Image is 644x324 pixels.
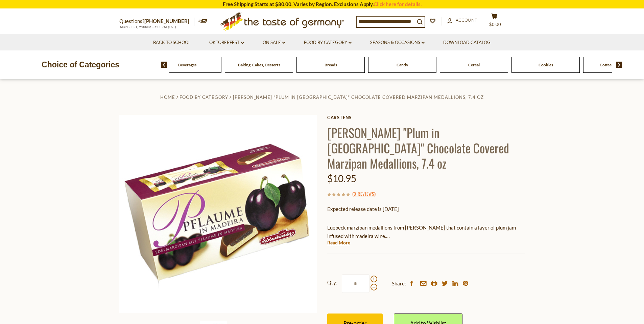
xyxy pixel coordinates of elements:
img: previous arrow [161,62,167,68]
a: [PHONE_NUMBER] [144,18,189,24]
a: Food By Category [304,39,352,46]
h1: [PERSON_NAME] "Plum in [GEOGRAPHIC_DATA]" Chocolate Covered Marzipan Medallions, 7.4 oz [327,125,525,171]
a: Back to School [153,39,191,46]
a: Home [160,94,175,100]
p: Expected release date is [DATE] [327,205,525,213]
a: 0 Reviews [354,190,374,198]
span: Share: [392,279,406,288]
a: Download Catalog [443,39,491,46]
button: $0.00 [484,13,505,30]
a: Breads [325,62,337,67]
a: On Sale [263,39,285,46]
a: Baking, Cakes, Desserts [238,62,280,67]
a: Account [447,17,477,24]
strong: Qty: [327,278,337,287]
img: Carstens "Plum in Madeira" Chocolate Covered Marzipan Medallions, 7.4 oz [119,115,317,313]
span: MON - FRI, 9:00AM - 5:00PM (EST) [119,25,177,29]
a: Food By Category [180,94,228,100]
a: Coffee, Cocoa & Tea [600,62,635,67]
span: Account [456,17,477,23]
a: Beverages [178,62,196,67]
a: Oktoberfest [209,39,244,46]
span: $10.95 [327,173,356,184]
a: Cookies [539,62,553,67]
span: $0.00 [489,22,501,27]
a: Cereal [468,62,480,67]
span: ( ) [352,190,376,197]
a: Carstens [327,115,525,120]
p: Questions? [119,17,194,26]
img: next arrow [616,62,622,68]
input: Qty: [342,274,369,293]
a: [PERSON_NAME] "Plum in [GEOGRAPHIC_DATA]" Chocolate Covered Marzipan Medallions, 7.4 oz [233,94,484,100]
a: Candy [397,62,408,67]
a: Seasons & Occasions [370,39,425,46]
a: Click here for details. [374,1,422,7]
p: Luebeck marzipan medallions from [PERSON_NAME] that contain a layer of plum jam infused with made... [327,223,525,240]
a: Read More [327,239,350,246]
